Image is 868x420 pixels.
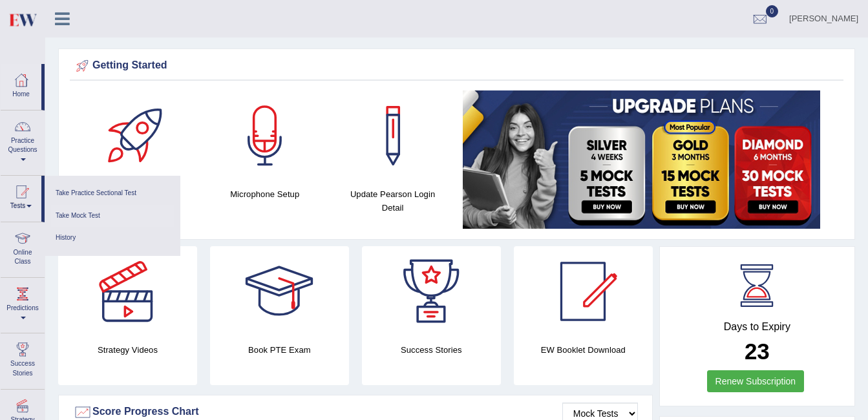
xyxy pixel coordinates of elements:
h4: Strategy Videos [58,343,197,357]
a: Home [1,64,41,106]
h4: Days to Expiry [674,321,840,333]
a: Online Class [1,222,45,273]
a: Practice Questions [1,110,45,171]
a: Success Stories [1,333,45,384]
a: Renew Subscription [707,370,805,392]
h4: Microphone Setup [207,187,323,201]
img: small5.jpg [463,90,820,229]
h4: EW Booklet Download [514,343,653,357]
a: Take Mock Test [51,205,174,227]
a: Tests [1,176,41,218]
b: 23 [745,339,770,364]
h4: Book PTE Exam [210,343,349,357]
div: Getting Started [73,56,840,76]
a: Predictions [1,278,45,329]
h4: Update Pearson Login Detail [335,187,450,215]
a: History [51,227,174,249]
span: 0 [766,5,779,17]
h4: Success Stories [362,343,501,357]
a: Take Practice Sectional Test [51,182,174,205]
